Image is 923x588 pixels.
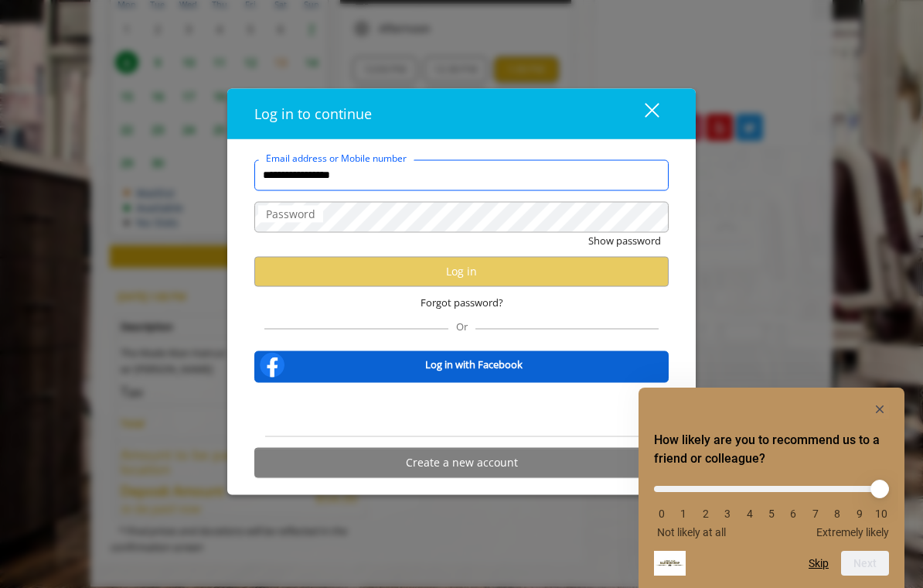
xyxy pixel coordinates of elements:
li: 9 [852,508,867,520]
li: 5 [764,508,779,520]
li: 7 [808,508,823,520]
input: Password [254,201,669,232]
span: Or [448,319,475,333]
button: Show password [588,232,661,248]
li: 10 [874,508,889,520]
button: Next question [841,551,889,576]
div: Sign in with Google. Opens in new tab [390,392,533,426]
li: 8 [829,508,845,520]
li: 0 [654,508,669,520]
button: Create a new account [254,447,669,477]
label: Password [258,205,323,222]
img: facebook-logo [257,349,288,380]
button: Skip [809,557,829,569]
li: 1 [676,508,691,520]
li: 3 [720,508,735,520]
li: 6 [785,508,801,520]
h2: How likely are you to recommend us to a friend or colleague? Select an option from 0 to 10, with ... [654,431,889,468]
button: Log in [254,256,669,286]
span: Log in to continue [254,104,372,122]
div: close dialog [627,102,658,125]
span: Extremely likely [816,526,889,538]
span: Not likely at all [657,526,726,538]
iframe: Sign in with Google Button [383,392,540,426]
button: Hide survey [870,400,889,419]
input: Email address or Mobile number [254,159,669,190]
span: Forgot password? [421,294,503,310]
div: How likely are you to recommend us to a friend or colleague? Select an option from 0 to 10, with ... [654,400,889,576]
li: 2 [698,508,714,520]
div: How likely are you to recommend us to a friend or colleague? Select an option from 0 to 10, with ... [654,474,889,538]
b: Log in with Facebook [425,357,523,373]
label: Email address or Mobile number [258,150,414,165]
li: 4 [742,508,758,520]
button: close dialog [616,97,669,129]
